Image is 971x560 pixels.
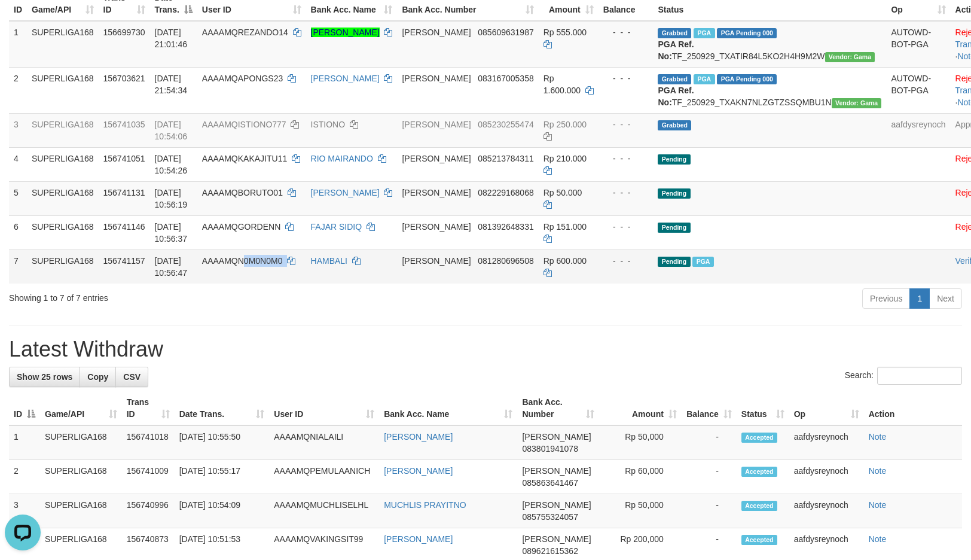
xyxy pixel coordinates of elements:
[269,460,379,494] td: AAAAMQPEMULAANICH
[202,188,283,197] span: AAAAMQBORUTO01
[175,391,270,425] th: Date Trans.: activate to sort column ascending
[522,500,591,510] span: [PERSON_NAME]
[379,391,517,425] th: Bank Acc. Name: activate to sort column ascending
[155,120,188,141] span: [DATE] 10:54:06
[123,372,141,382] span: CSV
[682,460,737,494] td: -
[789,494,864,528] td: aafdysreynoch
[599,391,681,425] th: Amount: activate to sort column ascending
[658,120,691,130] span: Grabbed
[478,222,533,232] span: Copy 081392648331 to clipboard
[543,222,587,232] span: Rp 151.000
[658,74,691,84] span: Grabbed
[717,74,777,84] span: PGA Pending
[845,367,962,385] label: Search:
[886,67,950,113] td: AUTOWD-BOT-PGA
[737,391,789,425] th: Status: activate to sort column ascending
[175,494,270,528] td: [DATE] 10:54:09
[269,391,379,425] th: User ID: activate to sort column ascending
[653,67,886,113] td: TF_250929_TXAKN7NLZGTZSSQMBU1N
[9,147,27,181] td: 4
[87,372,108,382] span: Copy
[115,367,148,387] a: CSV
[517,391,599,425] th: Bank Acc. Number: activate to sort column ascending
[384,534,453,544] a: [PERSON_NAME]
[9,215,27,249] td: 6
[603,221,649,233] div: - - -
[522,466,591,476] span: [PERSON_NAME]
[103,154,145,163] span: 156741051
[929,288,962,309] a: Next
[658,188,690,199] span: Pending
[27,67,99,113] td: SUPERLIGA168
[864,391,962,425] th: Action
[741,467,777,477] span: Accepted
[175,460,270,494] td: [DATE] 10:55:17
[402,28,471,37] span: [PERSON_NAME]
[269,494,379,528] td: AAAAMQMUCHLISELHL
[27,113,99,147] td: SUPERLIGA168
[9,391,40,425] th: ID: activate to sort column descending
[603,118,649,130] div: - - -
[27,181,99,215] td: SUPERLIGA168
[478,120,533,129] span: Copy 085230255474 to clipboard
[478,154,533,163] span: Copy 085213784311 to clipboard
[682,391,737,425] th: Balance: activate to sort column ascending
[155,256,188,278] span: [DATE] 10:56:47
[384,432,453,442] a: [PERSON_NAME]
[202,256,283,266] span: AAAAMQN0M0N0M0
[9,367,80,387] a: Show 25 rows
[869,534,887,544] a: Note
[599,425,681,460] td: Rp 50,000
[869,432,887,442] a: Note
[543,188,582,197] span: Rp 50.000
[402,120,471,129] span: [PERSON_NAME]
[311,188,380,197] a: [PERSON_NAME]
[789,460,864,494] td: aafdysreynoch
[202,28,288,37] span: AAAAMQREZANDO14
[17,372,72,382] span: Show 25 rows
[9,460,40,494] td: 2
[40,494,122,528] td: SUPERLIGA168
[9,113,27,147] td: 3
[653,21,886,68] td: TF_250929_TXATIR84L5KO2H4H9M2W
[311,74,380,83] a: [PERSON_NAME]
[543,120,587,129] span: Rp 250.000
[741,535,777,545] span: Accepted
[311,256,347,266] a: HAMBALI
[122,494,175,528] td: 156740996
[877,367,962,385] input: Search:
[543,74,581,95] span: Rp 1.600.000
[9,425,40,460] td: 1
[155,188,188,209] span: [DATE] 10:56:19
[543,28,587,37] span: Rp 555.000
[40,460,122,494] td: SUPERLIGA168
[522,534,591,544] span: [PERSON_NAME]
[311,154,373,163] a: RIO MAIRANDO
[658,39,694,61] b: PGA Ref. No:
[155,154,188,175] span: [DATE] 10:54:26
[9,494,40,528] td: 3
[603,255,649,267] div: - - -
[599,460,681,494] td: Rp 60,000
[9,337,962,361] h1: Latest Withdraw
[27,215,99,249] td: SUPERLIGA168
[603,187,649,199] div: - - -
[522,546,578,556] span: Copy 089621615362 to clipboard
[155,28,188,49] span: [DATE] 21:01:46
[9,21,27,68] td: 1
[384,500,466,510] a: MUCHLIS PRAYITNO
[869,466,887,476] a: Note
[311,28,380,37] a: [PERSON_NAME]
[658,154,690,165] span: Pending
[658,223,690,233] span: Pending
[789,425,864,460] td: aafdysreynoch
[155,222,188,244] span: [DATE] 10:56:37
[543,154,587,163] span: Rp 210.000
[175,425,270,460] td: [DATE] 10:55:50
[909,288,930,309] a: 1
[122,391,175,425] th: Trans ID: activate to sort column ascending
[694,28,714,38] span: Marked by aafchhiseyha
[155,74,188,95] span: [DATE] 21:54:34
[832,98,882,108] span: Vendor URL: https://trx31.1velocity.biz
